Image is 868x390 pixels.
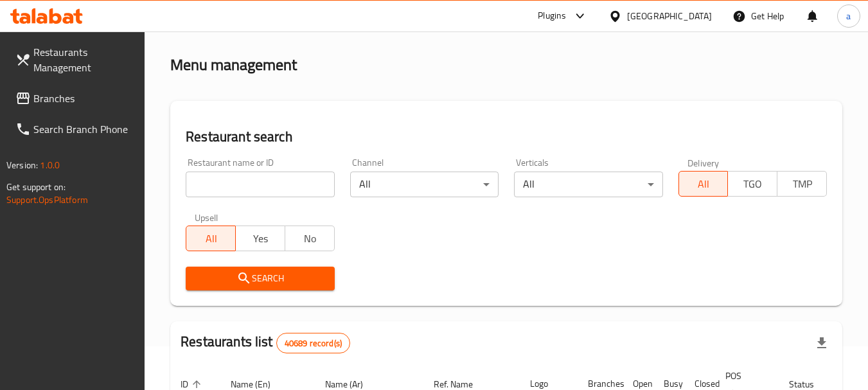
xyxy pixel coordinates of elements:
[514,172,662,197] div: All
[5,37,145,83] a: Restaurants Management
[186,226,236,251] button: All
[241,229,280,248] span: Yes
[627,9,712,23] div: [GEOGRAPHIC_DATA]
[678,171,729,197] button: All
[538,8,566,24] div: Plugins
[5,83,145,114] a: Branches
[290,229,330,248] span: No
[186,267,334,290] button: Search
[6,179,66,195] span: Get support on:
[186,127,827,146] h2: Restaurant search
[277,337,350,350] span: 40689 record(s)
[733,175,772,193] span: TGO
[33,44,135,75] span: Restaurants Management
[6,191,88,208] a: Support.OpsPlatform
[846,9,851,23] span: a
[783,175,822,193] span: TMP
[684,175,723,193] span: All
[33,121,135,137] span: Search Branch Phone
[285,226,335,251] button: No
[777,171,827,197] button: TMP
[33,91,135,106] span: Branches
[195,213,218,222] label: Upsell
[350,172,499,197] div: All
[276,333,350,353] div: Total records count
[181,332,350,353] h2: Restaurants list
[170,55,297,75] h2: Menu management
[806,328,837,359] div: Export file
[235,226,285,251] button: Yes
[186,172,334,197] input: Search for restaurant name or ID..
[6,157,38,173] span: Version:
[40,157,60,173] span: 1.0.0
[191,229,231,248] span: All
[196,270,324,287] span: Search
[5,114,145,145] a: Search Branch Phone
[727,171,777,197] button: TGO
[687,158,720,167] label: Delivery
